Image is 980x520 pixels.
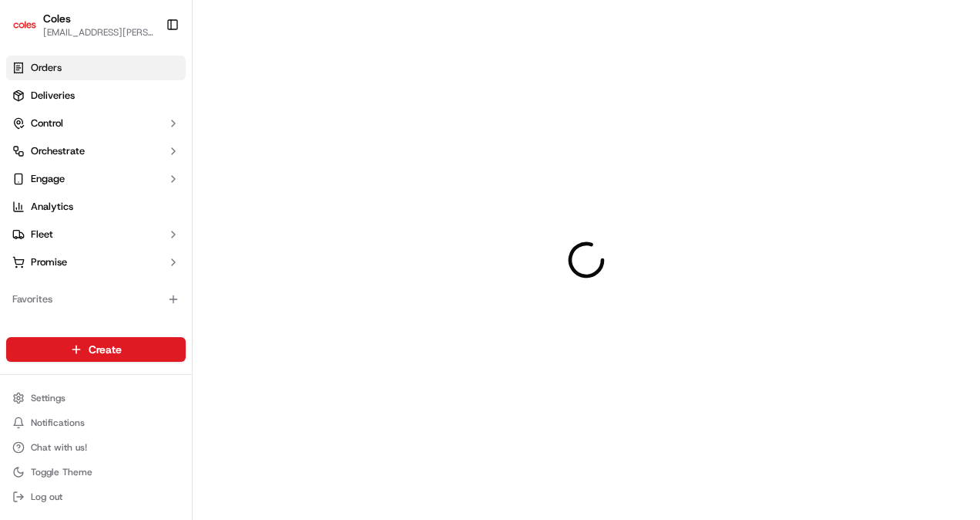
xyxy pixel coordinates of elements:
[6,83,186,108] a: Deliveries
[6,337,186,362] button: Create
[12,12,37,37] img: Coles
[31,200,73,214] span: Analytics
[43,11,71,26] button: Coles
[6,56,186,80] a: Orders
[31,89,75,103] span: Deliveries
[43,26,153,39] button: [EMAIL_ADDRESS][PERSON_NAME][PERSON_NAME][DOMAIN_NAME]
[6,111,186,136] button: Control
[89,342,122,357] span: Create
[31,441,87,454] span: Chat with us!
[31,417,85,429] span: Notifications
[6,461,186,483] button: Toggle Theme
[31,466,92,478] span: Toggle Theme
[31,491,62,503] span: Log out
[6,437,186,458] button: Chat with us!
[6,486,186,508] button: Log out
[31,61,62,75] span: Orders
[6,194,186,219] a: Analytics
[31,172,65,186] span: Engage
[31,116,63,130] span: Control
[31,392,65,404] span: Settings
[6,222,186,247] button: Fleet
[6,167,186,191] button: Engage
[6,250,186,275] button: Promise
[6,387,186,409] button: Settings
[6,324,186,349] div: Available Products
[31,144,85,158] span: Orchestrate
[31,255,67,269] span: Promise
[31,228,53,241] span: Fleet
[6,412,186,434] button: Notifications
[6,287,186,312] div: Favorites
[6,6,159,43] button: ColesColes[EMAIL_ADDRESS][PERSON_NAME][PERSON_NAME][DOMAIN_NAME]
[6,139,186,164] button: Orchestrate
